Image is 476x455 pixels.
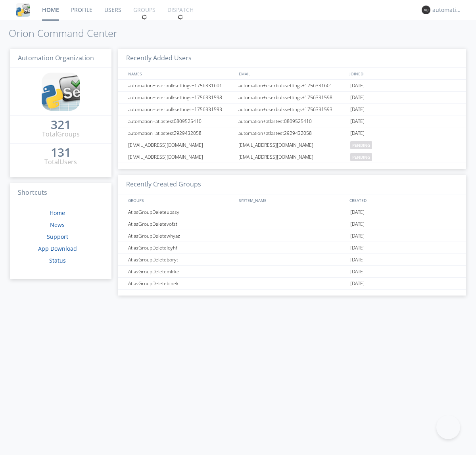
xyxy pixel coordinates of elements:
[350,153,372,161] span: pending
[350,141,372,149] span: pending
[126,194,235,206] div: GROUPS
[236,115,348,127] div: automation+atlastest0809525410
[18,54,94,62] span: Automation Organization
[178,14,183,20] img: spin.svg
[118,139,466,151] a: [EMAIL_ADDRESS][DOMAIN_NAME][EMAIL_ADDRESS][DOMAIN_NAME]pending
[38,245,77,252] a: App Download
[50,221,65,228] a: News
[350,254,365,266] span: [DATE]
[126,230,236,242] div: AtlasGroupDeletewhyaz
[51,121,71,130] a: 321
[350,206,365,218] span: [DATE]
[118,266,466,278] a: AtlasGroupDeletemlrke[DATE]
[16,3,30,17] img: cddb5a64eb264b2086981ab96f4c1ba7
[44,157,77,167] div: Total Users
[350,80,365,92] span: [DATE]
[422,6,430,14] img: 373638.png
[236,139,348,151] div: [EMAIL_ADDRESS][DOMAIN_NAME]
[126,206,236,218] div: AtlasGroupDeleteubssy
[118,230,466,242] a: AtlasGroupDeletewhyaz[DATE]
[126,278,236,289] div: AtlasGroupDeletebinek
[51,148,71,157] a: 131
[142,14,147,20] img: spin.svg
[118,127,466,139] a: automation+atlastest2929432058automation+atlastest2929432058[DATE]
[350,92,365,104] span: [DATE]
[126,92,236,103] div: automation+userbulksettings+1756331598
[126,254,236,265] div: AtlasGroupDeleteboryt
[126,242,236,253] div: AtlasGroupDeleteloyhf
[49,257,66,264] a: Status
[126,266,236,277] div: AtlasGroupDeletemlrke
[350,278,365,290] span: [DATE]
[51,121,71,129] div: 321
[47,233,68,240] a: Support
[10,183,111,203] h3: Shortcuts
[350,127,365,139] span: [DATE]
[118,115,466,127] a: automation+atlastest0809525410automation+atlastest0809525410[DATE]
[350,115,365,127] span: [DATE]
[236,80,348,91] div: automation+userbulksettings+1756331601
[118,104,466,115] a: automation+userbulksettings+1756331593automation+userbulksettings+1756331593[DATE]
[237,68,347,79] div: EMAIL
[118,80,466,92] a: automation+userbulksettings+1756331601automation+userbulksettings+1756331601[DATE]
[350,104,365,115] span: [DATE]
[236,151,348,163] div: [EMAIL_ADDRESS][DOMAIN_NAME]
[350,242,365,254] span: [DATE]
[42,73,80,111] img: cddb5a64eb264b2086981ab96f4c1ba7
[126,127,236,139] div: automation+atlastest2929432058
[126,139,236,151] div: [EMAIL_ADDRESS][DOMAIN_NAME]
[118,206,466,218] a: AtlasGroupDeleteubssy[DATE]
[347,68,459,79] div: JOINED
[126,115,236,127] div: automation+atlastest0809525410
[436,415,460,439] iframe: Toggle Customer Support
[118,218,466,230] a: AtlasGroupDeletevofzt[DATE]
[350,230,365,242] span: [DATE]
[236,104,348,115] div: automation+userbulksettings+1756331593
[236,92,348,103] div: automation+userbulksettings+1756331598
[350,218,365,230] span: [DATE]
[118,151,466,163] a: [EMAIL_ADDRESS][DOMAIN_NAME][EMAIL_ADDRESS][DOMAIN_NAME]pending
[118,49,466,68] h3: Recently Added Users
[118,278,466,290] a: AtlasGroupDeletebinek[DATE]
[118,254,466,266] a: AtlasGroupDeleteboryt[DATE]
[51,148,71,156] div: 131
[42,130,80,139] div: Total Groups
[237,194,347,206] div: SYSTEM_NAME
[118,92,466,104] a: automation+userbulksettings+1756331598automation+userbulksettings+1756331598[DATE]
[126,104,236,115] div: automation+userbulksettings+1756331593
[347,194,459,206] div: CREATED
[236,127,348,139] div: automation+atlastest2929432058
[350,266,365,278] span: [DATE]
[118,175,466,194] h3: Recently Created Groups
[126,151,236,163] div: [EMAIL_ADDRESS][DOMAIN_NAME]
[432,6,462,14] div: automation+atlas0003
[126,68,235,79] div: NAMES
[118,242,466,254] a: AtlasGroupDeleteloyhf[DATE]
[126,80,236,91] div: automation+userbulksettings+1756331601
[126,218,236,230] div: AtlasGroupDeletevofzt
[50,209,65,217] a: Home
